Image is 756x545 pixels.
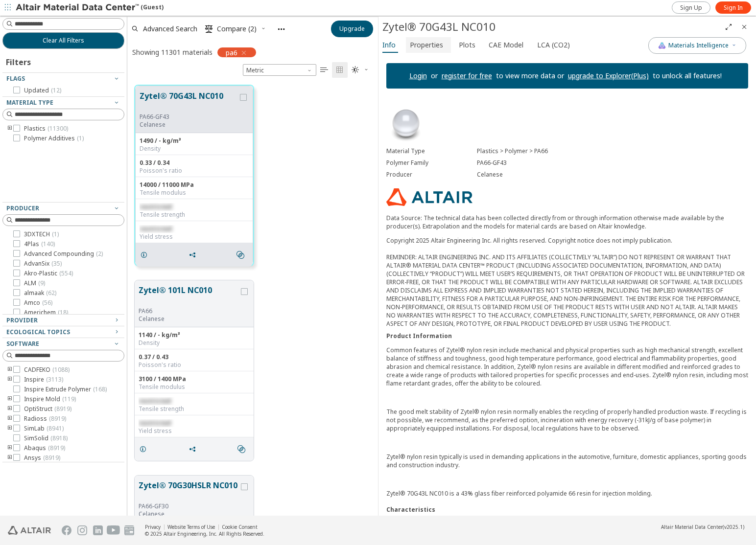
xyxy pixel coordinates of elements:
span: ( 168 ) [93,385,107,393]
span: ( 1088 ) [52,365,70,374]
div: Tensile modulus [139,383,250,391]
span: Akro-Plastic [24,270,73,277]
span: Inspire Extrude Polymer [24,386,107,393]
span: ( 35 ) [51,259,62,268]
span: ( 8919 ) [49,414,66,423]
button: Producer [2,203,124,214]
i:  [336,66,344,74]
div: Product Information [386,332,748,340]
button: Details [135,439,155,459]
i: toogle group [6,415,13,423]
span: Compare (2) [217,25,257,32]
span: ( 8919 ) [48,444,65,452]
div: Tensile strength [139,405,250,413]
div: Celanese [477,171,748,179]
a: Sign In [715,1,751,14]
span: ( 9 ) [38,279,45,287]
button: Zytel® 70G30HSLR NC010 [139,479,239,502]
span: Materials Intelligence [668,42,729,49]
p: Zytel® 70G43L NC010 is a 43% glass fiber reinforced polyamide 66 resin for injection molding. [386,489,748,498]
span: Provider [6,316,38,324]
span: ( 1 ) [77,134,84,142]
span: ALM [24,279,45,287]
span: SimLab [24,425,64,432]
span: almaak [24,289,56,297]
p: Celanese [139,510,239,518]
i: toogle group [6,395,13,403]
span: Advanced Search [143,25,197,32]
button: Software [2,338,124,350]
img: Logo - Provider [386,188,472,206]
span: Inspire [24,376,63,384]
span: ( 2 ) [96,250,103,258]
span: Plots [459,37,475,53]
a: Sign Up [672,1,710,14]
button: Similar search [232,245,253,265]
div: Yield stress [139,427,250,435]
p: Data Source: The technical data has been collected directly from or through information otherwise... [386,214,748,230]
i:  [236,251,244,259]
span: Upgrade [339,25,365,33]
a: Login [409,71,427,80]
div: PA66-GF43 [477,159,748,167]
i:  [352,66,359,74]
div: © 2025 Altair Engineering, Inc. All Rights Reserved. [145,530,264,537]
div: Zytel® 70G43L NC010 [382,19,721,35]
i:  [320,66,328,74]
span: ( 8919 ) [54,405,71,413]
span: Inspire Mold [24,395,76,403]
div: Copyright 2025 Altair Engineering Inc. All rights reserved. Copyright notice does not imply publi... [386,236,748,328]
span: Material Type [6,98,53,107]
span: pa6 [226,48,237,57]
div: grid [127,78,378,516]
div: 0.33 / 0.34 [140,159,249,167]
span: ( 119 ) [62,395,76,403]
div: (v2025.1) [661,523,744,530]
i: toogle group [6,376,13,384]
button: Material Type [2,97,124,109]
span: ( 12 ) [51,86,61,94]
span: restricted [139,397,171,405]
button: Flags [2,73,124,85]
span: ( 1 ) [52,230,59,238]
div: 1490 / - kg/m³ [140,137,249,145]
span: OptiStruct [24,405,71,413]
p: to view more data or [492,71,568,81]
div: Poisson's ratio [140,167,249,175]
span: restricted [140,225,172,233]
div: 1140 / - kg/m³ [139,331,250,339]
p: Zytel® nylon resin typically is used in demanding applications in the automotive, furniture, dome... [386,453,748,469]
span: Americhem [24,309,68,317]
span: Ecological Topics [6,328,70,336]
span: CAE Model [489,37,523,53]
div: Polymer Family [386,159,477,167]
span: Metric [243,64,316,76]
i: toogle group [6,405,13,413]
div: Density [140,145,249,153]
div: Yield stress [140,233,249,241]
div: (Guest) [16,3,164,13]
span: Plastics [24,125,68,133]
span: ( 18 ) [58,308,68,317]
span: Producer [6,204,39,212]
div: 14000 / 11000 MPa [140,181,249,189]
button: Table View [316,62,332,78]
span: 4Plas [24,240,55,248]
p: or [427,71,442,81]
button: Share [184,245,205,265]
button: Close [736,19,752,35]
button: Zytel® 70G43L NC010 [140,90,238,113]
span: Polymer Additives [24,135,84,142]
div: Showing 11301 materials [132,47,213,57]
i:  [237,445,245,453]
div: Tensile strength [140,211,249,219]
span: Radioss [24,415,66,423]
p: to unlock all features! [649,71,726,81]
button: AI CopilotMaterials Intelligence [648,37,746,54]
div: 0.37 / 0.43 [139,353,250,361]
i: toogle group [6,444,13,452]
p: Celanese [140,121,238,129]
div: 3100 / 1400 MPa [139,375,250,383]
a: Privacy [145,523,161,530]
span: ( 11300 ) [47,124,68,133]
